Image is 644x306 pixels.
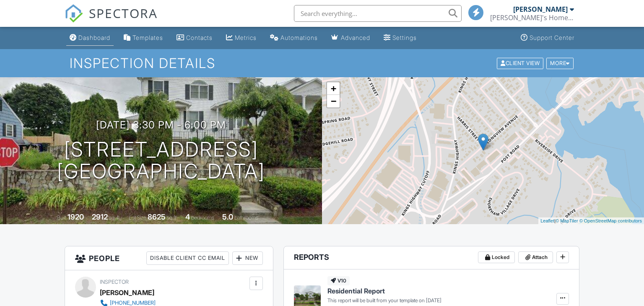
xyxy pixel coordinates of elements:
a: Leaflet [540,218,554,223]
span: bedrooms [191,214,214,221]
span: Lot Size [129,214,146,221]
div: 1920 [68,212,84,221]
a: Templates [120,30,166,46]
a: Contacts [173,30,216,46]
a: Zoom in [327,82,340,95]
input: Search everything... [294,5,462,22]
span: bathrooms [234,214,258,221]
div: Settings [392,34,417,41]
a: Settings [380,30,420,46]
img: The Best Home Inspection Software - Spectora [65,4,83,23]
div: [PERSON_NAME] [100,286,154,299]
div: Disable Client CC Email [146,251,229,265]
span: Built [57,214,66,221]
a: Automations (Basic) [267,30,321,46]
h3: [DATE] 3:30 pm - 6:00 pm [96,119,226,131]
div: Automations [280,34,318,41]
div: More [546,58,574,69]
div: [PERSON_NAME] [513,5,568,13]
div: Support Center [530,34,574,41]
a: © OpenStreetMap contributors [579,218,642,223]
div: Client View [497,58,543,69]
a: Advanced [328,30,374,46]
div: 4 [185,212,190,221]
span: Inspector [100,279,129,285]
span: sq.ft. [167,214,177,221]
span: SPECTORA [89,4,158,22]
div: 5.0 [222,212,233,221]
a: Client View [496,60,545,66]
h1: Inspection Details [70,56,574,71]
div: New [232,251,263,265]
a: Support Center [517,30,578,46]
div: 2912 [92,212,108,221]
h1: [STREET_ADDRESS] [GEOGRAPHIC_DATA] [57,139,265,183]
a: SPECTORA [65,11,158,29]
div: Metrics [235,34,257,41]
div: Dashboard [78,34,110,41]
div: | [538,217,644,225]
a: Metrics [223,30,260,46]
a: Zoom out [327,95,340,107]
a: © MapTiler [556,218,578,223]
div: Ron's Home Inspection Service, LLC [490,13,574,22]
h3: People [65,246,273,270]
div: Templates [132,34,163,41]
div: 8625 [148,212,166,221]
a: Dashboard [66,30,114,46]
div: Contacts [186,34,213,41]
span: sq. ft. [109,214,121,221]
div: Advanced [341,34,370,41]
